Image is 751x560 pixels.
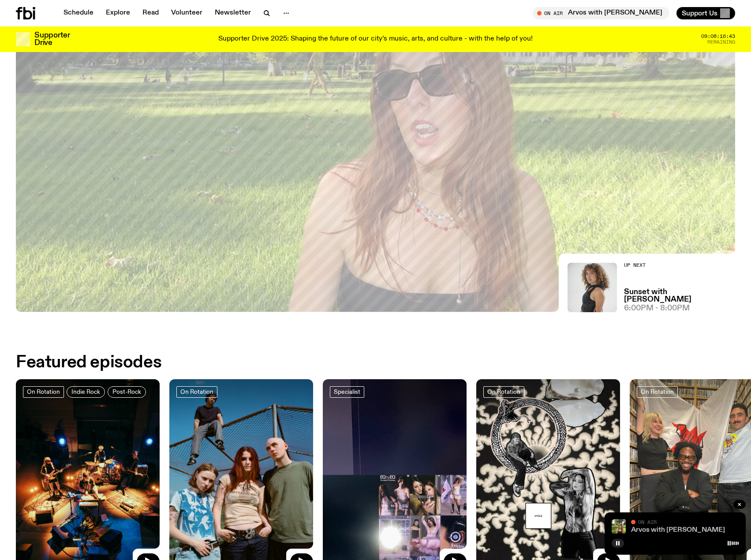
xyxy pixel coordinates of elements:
[330,386,364,398] a: Specialist
[218,35,533,43] p: Supporter Drive 2025: Shaping the future of our city’s music, arts, and culture - with the help o...
[612,519,626,534] img: Lizzie Bowles is sitting in a bright green field of grass, with dark sunglasses and a black top. ...
[16,355,161,370] h2: Featured episodes
[682,9,717,17] span: Support Us
[137,7,164,19] a: Read
[637,386,678,398] a: On Rotation
[624,305,690,312] span: 6:00pm - 8:00pm
[676,7,735,19] button: Support Us
[71,388,100,395] span: Indie Rock
[101,7,135,19] a: Explore
[624,263,735,268] h2: Up Next
[568,263,617,312] img: Tangela looks past her left shoulder into the camera with an inquisitive look. She is wearing a s...
[112,388,141,395] span: Post-Rock
[108,386,146,398] a: Post-Rock
[67,386,105,398] a: Indie Rock
[487,388,520,395] span: On Rotation
[624,288,735,303] a: Sunset with [PERSON_NAME]
[631,526,725,534] a: Arvos with [PERSON_NAME]
[176,386,217,398] a: On Rotation
[334,388,360,395] span: Specialist
[641,388,674,395] span: On Rotation
[166,7,208,19] a: Volunteer
[638,519,657,525] span: On Air
[209,7,256,19] a: Newsletter
[483,386,524,398] a: On Rotation
[34,32,70,47] h3: Supporter Drive
[27,388,60,395] span: On Rotation
[58,7,99,19] a: Schedule
[23,386,64,398] a: On Rotation
[180,388,213,395] span: On Rotation
[701,34,735,39] span: 09:08:16:43
[533,7,669,19] button: On AirArvos with [PERSON_NAME]
[707,40,735,45] span: Remaining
